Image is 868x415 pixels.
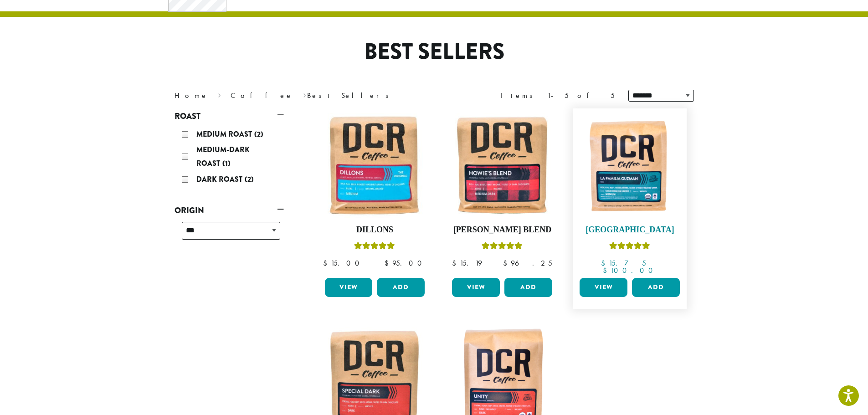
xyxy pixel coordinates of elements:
img: Howies-Blend-12oz-300x300.jpg [450,113,555,218]
span: $ [503,258,511,268]
button: Add [632,278,680,297]
span: $ [601,258,609,268]
button: Add [377,278,425,297]
a: View [452,278,500,297]
bdi: 15.19 [452,258,482,268]
span: Dark Roast [196,174,245,184]
span: $ [385,258,392,268]
h4: [GEOGRAPHIC_DATA] [577,225,682,235]
span: (1) [222,158,231,169]
bdi: 95.00 [385,258,426,268]
span: Medium Roast [196,129,254,139]
a: Home [175,91,208,100]
h4: [PERSON_NAME] Blend [450,225,555,235]
bdi: 96.25 [503,258,552,268]
span: – [491,258,494,268]
bdi: 15.75 [601,258,646,268]
a: DillonsRated 5.00 out of 5 [323,113,427,274]
bdi: 100.00 [603,266,657,275]
span: – [372,258,376,268]
a: Coffee [231,91,293,100]
nav: Breadcrumb [175,90,421,101]
div: Origin [175,218,284,251]
div: Items 1-5 of 5 [501,90,615,101]
span: $ [603,266,611,275]
a: Roast [175,108,284,124]
span: (2) [245,174,254,184]
span: $ [323,258,331,268]
span: $ [452,258,460,268]
div: Rated 4.83 out of 5 [609,241,650,254]
a: [PERSON_NAME] BlendRated 4.67 out of 5 [450,113,555,274]
img: Dillons-12oz-300x300.jpg [322,113,427,218]
a: View [325,278,373,297]
h4: Dillons [323,225,427,235]
span: (2) [254,129,263,139]
span: – [655,258,658,268]
div: Roast [175,124,284,191]
h1: Best Sellers [168,39,701,65]
span: Medium-Dark Roast [196,144,250,169]
span: › [218,87,221,101]
bdi: 15.00 [323,258,364,268]
a: View [580,278,627,297]
span: › [303,87,306,101]
button: Add [504,278,552,297]
img: DCR-La-Familia-Guzman-Coffee-Bag-300x300.png [577,113,682,218]
div: Rated 5.00 out of 5 [354,241,395,254]
a: Origin [175,203,284,218]
div: Rated 4.67 out of 5 [482,241,523,254]
a: [GEOGRAPHIC_DATA]Rated 4.83 out of 5 [577,113,682,274]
